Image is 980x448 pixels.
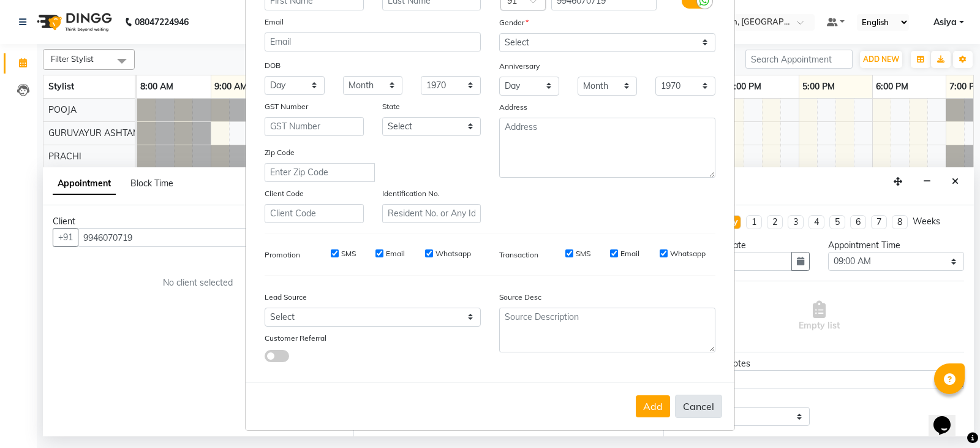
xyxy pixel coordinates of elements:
button: Cancel [675,395,722,418]
label: SMS [341,248,356,259]
label: Zip Code [265,147,295,158]
label: Transaction [499,249,538,260]
label: Whatsapp [435,248,471,259]
label: GST Number [265,101,308,112]
label: Gender [499,17,529,28]
input: Resident No. or Any Id [382,204,481,223]
input: GST Number [265,117,364,136]
label: Address [499,102,527,113]
label: Email [265,17,284,28]
input: Email [265,32,481,51]
button: Add [636,395,670,417]
label: Source Desc [499,292,541,303]
label: Email [620,248,639,259]
label: DOB [265,60,281,71]
input: Client Code [265,204,364,223]
label: Promotion [265,249,300,260]
label: Anniversary [499,61,540,72]
label: Customer Referral [265,333,326,344]
label: State [382,101,400,112]
label: Whatsapp [670,248,706,259]
label: SMS [576,248,590,259]
label: Client Code [265,188,304,199]
label: Lead Source [265,292,307,303]
label: Identification No. [382,188,440,199]
input: Enter Zip Code [265,163,375,182]
label: Email [386,248,405,259]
